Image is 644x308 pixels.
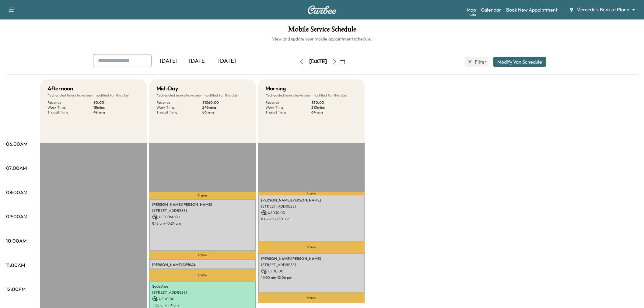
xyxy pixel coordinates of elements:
h5: Afternoon [47,84,73,93]
p: [PERSON_NAME] [PERSON_NAME] [261,198,362,203]
p: Transit Time [156,110,202,115]
p: Travel [258,192,365,194]
p: 246 mins [202,105,248,110]
button: Filter [465,57,488,67]
span: Filter [475,58,486,65]
p: Transit Time [265,110,311,115]
p: 49 mins [93,110,139,115]
p: 210 mins [311,105,357,110]
div: Beta [470,12,476,17]
a: Calendar [481,6,501,13]
p: Sade Awe [152,284,253,289]
p: Revenue [156,100,202,105]
p: USD 0.00 [152,296,253,302]
p: Scheduled hours have been modified for this day [156,93,248,98]
p: Revenue [47,100,93,105]
p: [PERSON_NAME] [PERSON_NAME] [261,256,362,261]
p: Work Time [47,105,93,110]
div: [DATE] [183,54,212,68]
span: Mercedes-Benz of Plano [576,6,629,13]
p: 10:00AM [6,237,26,244]
p: Travel [149,251,256,259]
p: 11:38 am - 1:14 pm [152,303,253,308]
div: [DATE] [309,58,327,65]
p: 06:00AM [6,140,27,148]
p: [STREET_ADDRESS] [152,208,253,213]
p: Travel [149,269,256,281]
p: USD 0.00 [261,268,362,274]
h5: Morning [265,84,286,93]
img: Curbee Logo [307,5,337,14]
p: 111 mins [93,105,139,110]
p: [STREET_ADDRESS][PERSON_NAME] [152,268,253,273]
a: MapBeta [467,6,476,13]
p: 07:00AM [6,164,27,172]
p: USD 1060.00 [152,214,253,220]
h6: View and update your mobile appointment schedule. [6,36,638,42]
p: 64 mins [311,110,357,115]
p: 11:00AM [6,261,25,269]
div: [DATE] [212,54,242,68]
p: 8:07 am - 10:01 am [261,217,362,222]
p: 10:30 am - 12:06 pm [261,275,362,280]
p: $ 0.00 [93,100,139,105]
p: [STREET_ADDRESS] [261,262,362,267]
p: $ 30.00 [311,100,357,105]
p: 86 mins [202,110,248,115]
p: Scheduled hours have been modified for this day [47,93,139,98]
p: [STREET_ADDRESS] [261,204,362,209]
p: 08:00AM [6,189,27,196]
p: [PERSON_NAME] [PERSON_NAME] [152,202,253,207]
p: USD 30.00 [261,210,362,215]
button: Modify Van Schedule [493,57,546,67]
p: [PERSON_NAME] CIPRIAN [152,262,253,267]
p: 09:00AM [6,213,27,220]
p: Transit Time [47,110,93,115]
p: Travel [149,192,256,199]
div: [DATE] [154,54,183,68]
p: Travel [258,292,365,303]
h1: Mobile Service Schedule [6,26,638,36]
p: 12:00PM [6,285,26,293]
p: Revenue [265,100,311,105]
p: Work Time [156,105,202,110]
p: Work Time [265,105,311,110]
p: $ 1060.00 [202,100,248,105]
p: Scheduled hours have been modified for this day [265,93,357,98]
h5: Mid-Day [156,84,178,93]
p: [STREET_ADDRESS] [152,290,253,295]
p: Travel [258,241,365,253]
p: 8:18 am - 10:24 am [152,221,253,226]
a: Book New Appointment [506,6,558,13]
